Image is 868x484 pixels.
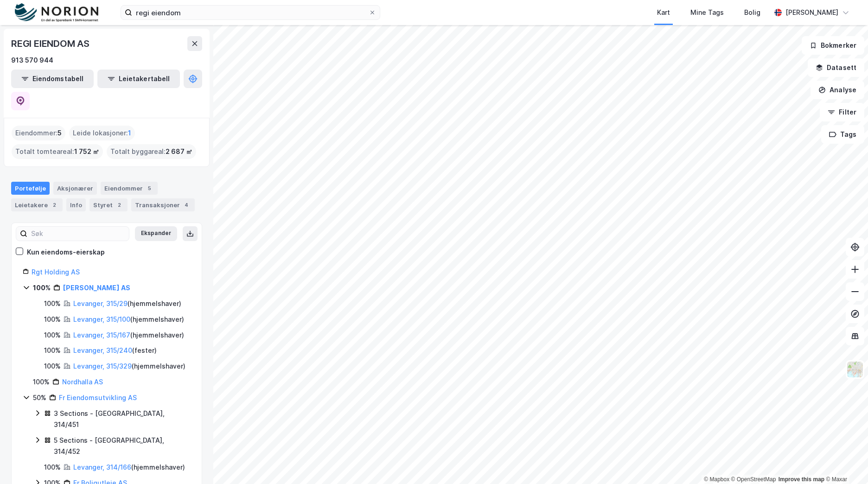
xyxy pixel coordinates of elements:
[11,36,91,51] div: REGI EIENDOM AS
[128,127,131,139] span: 1
[12,126,65,140] div: Eiendommer :
[63,284,130,292] a: [PERSON_NAME] AS
[44,462,61,473] div: 100%
[57,127,62,139] span: 5
[822,439,868,484] div: Kontrollprogram for chat
[62,378,103,386] a: Nordhalla AS
[73,361,185,372] div: ( hjemmelshaver )
[44,314,61,325] div: 100%
[11,198,63,211] div: Leietakere
[73,314,184,325] div: ( hjemmelshaver )
[744,7,760,18] div: Bolig
[11,182,50,195] div: Portefølje
[97,70,180,88] button: Leietakertabell
[69,126,135,140] div: Leide lokasjoner :
[44,330,61,341] div: 100%
[33,392,46,403] div: 50%
[12,144,103,159] div: Totalt tomteareal :
[73,331,130,339] a: Levanger, 315/167
[27,227,129,241] input: Søk
[73,463,131,471] a: Levanger, 314/166
[27,247,105,258] div: Kun eiendoms-eierskap
[73,330,184,341] div: ( hjemmelshaver )
[73,362,132,370] a: Levanger, 315/329
[54,435,191,457] div: 5 Sections - [GEOGRAPHIC_DATA], 314/452
[11,70,94,88] button: Eiendomstabell
[657,7,670,18] div: Kart
[44,345,61,356] div: 100%
[44,298,61,309] div: 100%
[73,299,128,307] a: Levanger, 315/29
[802,36,864,55] button: Bokmerker
[811,81,864,99] button: Analyse
[731,476,776,483] a: OpenStreetMap
[33,282,51,293] div: 100%
[107,144,196,159] div: Totalt byggareal :
[73,462,185,473] div: ( hjemmelshaver )
[135,226,177,241] button: Ekspander
[182,200,191,210] div: 4
[89,198,128,211] div: Styret
[822,439,868,484] iframe: Chat Widget
[73,298,181,309] div: ( hjemmelshaver )
[690,7,724,18] div: Mine Tags
[820,103,864,121] button: Filter
[131,198,195,211] div: Transaksjoner
[54,408,191,430] div: 3 Sections - [GEOGRAPHIC_DATA], 314/451
[53,182,97,195] div: Aksjonærer
[44,361,61,372] div: 100%
[32,268,80,276] a: Rgt Holding AS
[73,346,132,354] a: Levanger, 315/240
[15,3,98,22] img: norion-logo.80e7a08dc31c2e691866.png
[59,394,137,401] a: Fr Eiendomsutvikling AS
[33,376,50,388] div: 100%
[74,146,99,157] span: 1 752 ㎡
[73,315,130,323] a: Levanger, 315/100
[115,200,124,210] div: 2
[846,361,864,378] img: Z
[66,198,86,211] div: Info
[132,6,369,19] input: Søk på adresse, matrikkel, gårdeiere, leietakere eller personer
[785,7,838,18] div: [PERSON_NAME]
[166,146,192,157] span: 2 687 ㎡
[50,200,59,210] div: 2
[704,476,729,483] a: Mapbox
[145,184,154,193] div: 5
[11,55,53,66] div: 913 570 944
[779,476,824,483] a: Improve this map
[73,345,157,356] div: ( fester )
[821,125,864,144] button: Tags
[101,182,158,195] div: Eiendommer
[808,58,864,77] button: Datasett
